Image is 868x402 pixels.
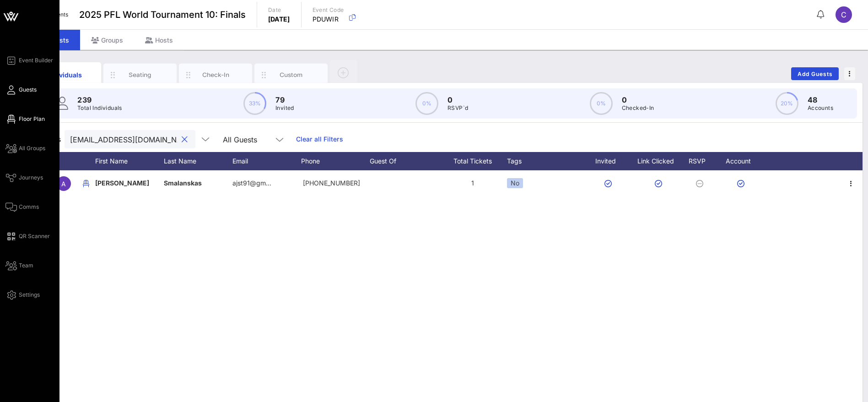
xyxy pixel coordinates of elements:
[271,71,312,79] div: Custom
[19,56,53,65] span: Event Builder
[797,71,833,77] span: Add Guests
[635,152,685,170] div: Link Clicked
[95,152,164,170] div: First Name
[275,94,294,105] p: 79
[134,30,184,50] div: Hosts
[841,10,846,19] span: C
[164,152,232,170] div: Last Name
[44,70,85,80] div: Individuals
[313,15,344,24] p: PDUWIR
[313,5,344,15] p: Event Code
[195,71,236,79] div: Check-In
[120,71,161,79] div: Seating
[791,67,839,80] button: Add Guests
[232,170,271,196] p: ajst91@gm…
[808,94,833,105] p: 48
[438,152,507,170] div: Total Tickets
[95,179,149,187] span: [PERSON_NAME]
[77,94,122,105] p: 239
[19,203,39,211] span: Comms
[182,135,188,144] button: clear icon
[5,172,43,183] a: Journeys
[507,152,585,170] div: Tags
[5,143,45,154] a: All Groups
[370,152,438,170] div: Guest Of
[268,15,290,24] p: [DATE]
[622,103,654,113] p: Checked-In
[303,179,360,187] span: +15085051222
[19,174,43,182] span: Journeys
[507,178,523,188] div: No
[19,291,40,299] span: Settings
[164,179,202,187] span: Smalanskas
[438,170,507,196] div: 1
[80,30,134,50] div: Groups
[5,84,37,95] a: Guests
[217,130,291,148] div: All Guests
[5,55,53,66] a: Event Builder
[275,103,294,113] p: Invited
[5,289,40,300] a: Settings
[19,115,45,123] span: Floor Plan
[19,261,33,270] span: Team
[5,231,50,242] a: QR Scanner
[5,114,45,125] a: Floor Plan
[301,152,370,170] div: Phone
[5,201,39,212] a: Comms
[5,260,33,271] a: Team
[685,152,717,170] div: RSVP
[585,152,635,170] div: Invited
[61,180,66,188] span: A
[232,152,301,170] div: Email
[268,5,290,15] p: Date
[717,152,768,170] div: Account
[223,136,257,144] div: All Guests
[622,94,654,105] p: 0
[19,86,37,94] span: Guests
[19,232,50,240] span: QR Scanner
[447,103,468,113] p: RSVP`d
[19,144,45,152] span: All Groups
[77,103,122,113] p: Total Individuals
[836,6,852,23] div: C
[79,8,246,22] span: 2025 PFL World Tournament 10: Finals
[447,94,468,105] p: 0
[296,134,343,144] a: Clear all Filters
[808,103,833,113] p: Accounts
